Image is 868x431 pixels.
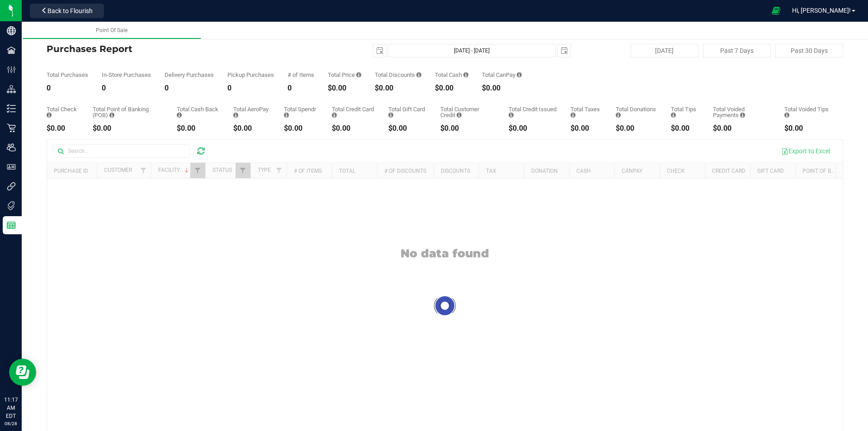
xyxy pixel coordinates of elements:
div: $0.00 [435,85,468,92]
inline-svg: Users [7,143,16,152]
i: Sum of the successful, non-voided Spendr payment transactions for all purchases in the date range. [284,112,289,118]
div: Total Check [47,106,79,118]
div: Total Gift Card [388,106,427,118]
div: Delivery Purchases [165,72,214,78]
div: Total Tips [671,106,699,118]
div: Total CanPay [482,72,522,78]
div: Total Donations [616,106,657,118]
i: Sum of all account credit issued for all refunds from returned purchases in the date range. [509,112,514,118]
i: Sum of the successful, non-voided check payment transactions for all purchases in the date range. [47,112,52,118]
div: $0.00 [284,125,318,132]
div: $0.00 [332,125,375,132]
div: 0 [227,85,274,92]
div: $0.00 [177,125,220,132]
div: Total Cash Back [177,106,220,118]
div: Pickup Purchases [227,72,274,78]
div: $0.00 [784,125,830,132]
div: Total Point of Banking (POB) [93,106,163,118]
div: Total Cash [435,72,468,78]
button: [DATE] [631,44,698,57]
inline-svg: Distribution [7,85,16,94]
div: 0 [102,85,151,92]
inline-svg: Reports [7,221,16,230]
div: Total Purchases [47,72,88,78]
button: Past 30 Days [775,44,843,57]
div: Total Credit Issued [509,106,557,118]
span: Back to Flourish [47,7,93,14]
div: $0.00 [509,125,557,132]
i: Sum of the total taxes for all purchases in the date range. [571,112,576,118]
inline-svg: Company [7,26,16,35]
inline-svg: Retail [7,123,16,133]
i: Sum of all tips added to successful, non-voided payments for all purchases in the date range. [671,112,676,118]
i: Sum of all round-up-to-next-dollar total price adjustments for all purchases in the date range. [616,112,621,118]
i: Sum of the successful, non-voided gift card payment transactions for all purchases in the date ra... [388,112,393,118]
div: # of Items [288,72,314,78]
div: Total Taxes [571,106,602,118]
div: Total Voided Payments [713,106,771,118]
inline-svg: User Roles [7,162,16,171]
div: $0.00 [713,125,771,132]
div: Total Voided Tips [784,106,830,118]
div: $0.00 [328,85,361,92]
i: Sum of the successful, non-voided CanPay payment transactions for all purchases in the date range. [517,72,522,78]
div: Total Spendr [284,106,318,118]
inline-svg: Facilities [7,46,16,55]
span: Open Ecommerce Menu [766,2,786,19]
i: Sum of the discount values applied to the all purchases in the date range. [416,72,421,78]
div: $0.00 [93,125,163,132]
inline-svg: Configuration [7,65,16,74]
div: 0 [165,85,214,92]
span: Hi, [PERSON_NAME]! [792,7,851,14]
i: Sum of the successful, non-voided cash payment transactions for all purchases in the date range. ... [463,72,468,78]
i: Sum of the cash-back amounts from rounded-up electronic payments for all purchases in the date ra... [177,112,182,118]
inline-svg: Inventory [7,104,16,113]
iframe: Resource center [9,359,36,386]
div: $0.00 [388,125,427,132]
div: $0.00 [482,85,522,92]
div: $0.00 [616,125,657,132]
div: $0.00 [375,85,421,92]
p: 11:17 AM EDT [4,396,18,420]
button: Past 7 Days [703,44,771,57]
i: Sum of the total prices of all purchases in the date range. [356,72,361,78]
span: Point Of Sale [96,27,127,33]
i: Sum of the successful, non-voided AeroPay payment transactions for all purchases in the date range. [233,112,238,118]
div: In-Store Purchases [102,72,151,78]
div: $0.00 [440,125,495,132]
i: Sum of the successful, non-voided payments using account credit for all purchases in the date range. [457,112,462,118]
p: 08/28 [4,420,18,427]
i: Sum of the successful, non-voided credit card payment transactions for all purchases in the date ... [332,112,337,118]
div: $0.00 [233,125,270,132]
div: $0.00 [571,125,602,132]
div: Total Price [328,72,361,78]
div: $0.00 [47,125,79,132]
div: $0.00 [671,125,699,132]
i: Sum of the successful, non-voided point-of-banking payment transactions, both via payment termina... [109,112,114,118]
inline-svg: Tags [7,201,16,210]
div: Total Discounts [375,72,421,78]
div: Total Customer Credit [440,106,495,118]
div: 0 [288,85,314,92]
div: Total Credit Card [332,106,375,118]
i: Sum of all voided payment transaction amounts, excluding tips and transaction fees, for all purch... [740,112,745,118]
i: Sum of all tip amounts from voided payment transactions for all purchases in the date range. [784,112,789,118]
button: Back to Flourish [30,4,104,18]
h4: Purchases Report [47,44,312,54]
span: select [373,44,386,57]
div: Total AeroPay [233,106,270,118]
div: 0 [47,85,88,92]
span: select [558,44,571,57]
inline-svg: Integrations [7,182,16,191]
